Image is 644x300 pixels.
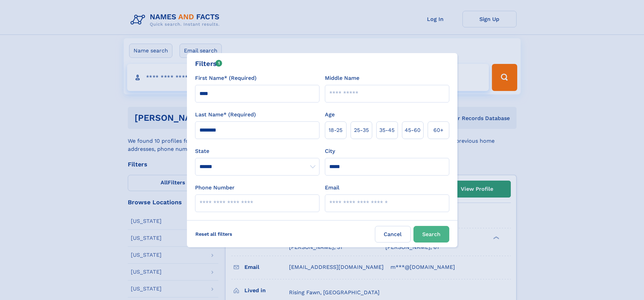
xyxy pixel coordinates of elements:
[379,126,395,134] span: 35‑45
[195,147,319,155] label: State
[325,111,335,119] label: Age
[354,126,369,134] span: 25‑35
[191,226,237,242] label: Reset all filters
[325,147,335,155] label: City
[195,111,256,119] label: Last Name* (Required)
[375,226,411,243] label: Cancel
[413,226,449,243] button: Search
[405,126,421,134] span: 45‑60
[433,126,444,134] span: 60+
[325,74,359,82] label: Middle Name
[195,74,257,82] label: First Name* (Required)
[195,184,235,192] label: Phone Number
[329,126,342,134] span: 18‑25
[195,59,222,69] div: Filters
[325,184,339,192] label: Email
